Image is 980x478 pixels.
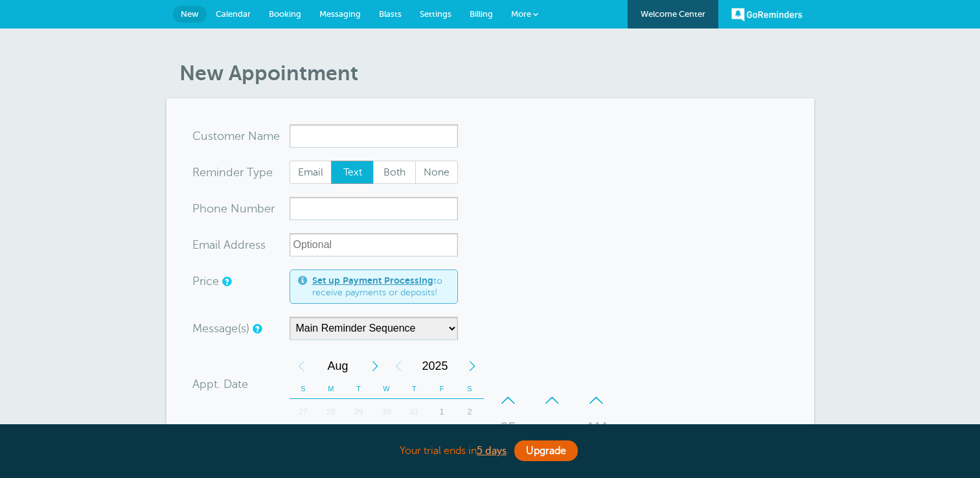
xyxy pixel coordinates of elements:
[213,130,257,142] span: tomer N
[387,353,410,379] div: Previous Year
[290,379,317,399] th: S
[331,161,374,184] label: Text
[192,323,249,334] label: Message(s)
[428,399,456,425] div: 1
[313,353,363,379] span: August
[216,9,251,19] span: Calendar
[215,239,245,251] span: il Add
[379,9,402,19] span: Blasts
[428,399,456,425] div: Friday, August 1
[363,353,387,379] div: Next Month
[290,399,317,425] div: Sunday, July 27
[374,161,415,183] span: Both
[192,275,219,287] label: Price
[290,399,317,425] div: 27
[400,399,428,425] div: 31
[470,9,493,19] span: Billing
[181,9,199,19] span: New
[319,9,361,19] span: Messaging
[400,379,428,399] th: T
[317,399,345,425] div: Monday, July 28
[317,399,345,425] div: 28
[428,379,456,399] th: F
[192,124,290,148] div: ame
[269,9,301,19] span: Booking
[416,161,457,183] span: None
[290,233,458,256] input: Optional
[420,9,451,19] span: Settings
[290,161,332,183] span: Email
[173,6,207,23] a: New
[192,197,290,220] div: mber
[581,415,612,440] div: AM
[372,399,400,425] div: 30
[312,275,450,298] span: to receive payments or deposits!
[192,130,213,142] span: Cus
[214,203,247,214] span: ne Nu
[222,277,230,286] a: An optional price for the appointment. If you set a price, you can include a payment link in your...
[372,379,400,399] th: W
[345,379,372,399] th: T
[415,161,458,184] label: None
[410,353,461,379] span: 2025
[511,9,531,19] span: More
[317,379,345,399] th: M
[456,399,484,425] div: 2
[461,353,484,379] div: Next Year
[312,275,433,286] a: Set up Payment Processing
[332,161,373,183] span: Text
[253,324,260,333] a: Simple templates and custom messages will use the reminder schedule set under Settings > Reminder...
[192,166,273,178] label: Reminder Type
[400,399,428,425] div: Thursday, July 31
[493,415,524,440] div: 05
[514,440,578,461] a: Upgrade
[345,399,372,425] div: 29
[290,161,332,184] label: Email
[456,399,484,425] div: Saturday, August 2
[192,378,248,390] label: Appt. Date
[179,61,814,85] h1: New Appointment
[166,437,814,465] div: Your trial ends in .
[345,399,372,425] div: Tuesday, July 29
[290,353,313,379] div: Previous Month
[192,239,215,251] span: Ema
[456,379,484,399] th: S
[192,203,214,214] span: Pho
[372,399,400,425] div: Wednesday, July 30
[373,161,416,184] label: Both
[477,445,507,457] a: 5 days
[192,233,290,256] div: ress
